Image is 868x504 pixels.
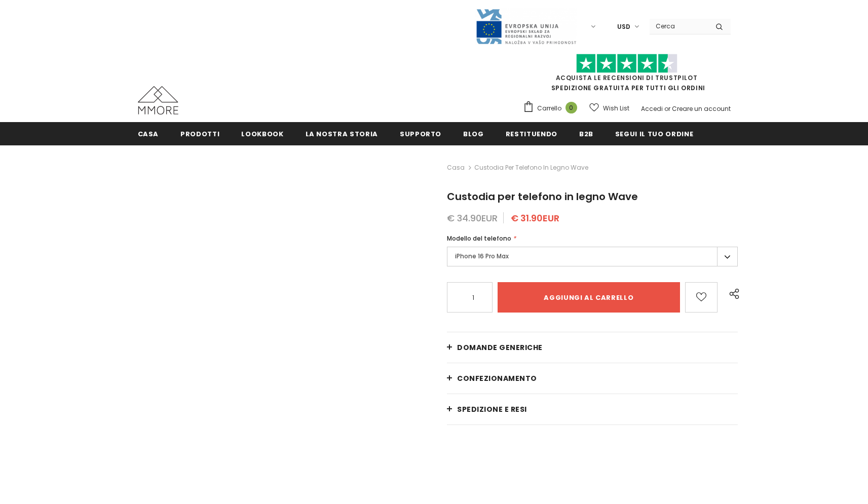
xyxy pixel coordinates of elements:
a: B2B [579,122,593,145]
span: Prodotti [180,129,219,139]
input: Search Site [650,19,708,33]
a: Casa [447,162,465,174]
a: Accedi [641,104,663,113]
span: € 34.90EUR [447,212,498,224]
span: Lookbook [241,129,283,139]
span: Wish List [603,103,629,113]
span: SPEDIZIONE GRATUITA PER TUTTI GLI ORDINI [523,58,731,92]
a: Prodotti [180,122,219,145]
a: Casa [138,122,159,145]
span: or [664,104,670,113]
span: La nostra storia [306,129,378,139]
a: CONFEZIONAMENTO [447,363,738,394]
img: Fidati di Pilot Stars [576,54,677,73]
a: Creare un account [672,104,731,113]
a: Acquista le recensioni di TrustPilot [556,73,698,82]
span: Segui il tuo ordine [615,129,693,139]
label: iPhone 16 Pro Max [447,247,738,266]
span: Custodia per telefono in legno Wave [474,162,588,174]
span: B2B [579,129,593,139]
a: Segui il tuo ordine [615,122,693,145]
span: CONFEZIONAMENTO [457,373,537,383]
a: Spedizione e resi [447,394,738,424]
img: Javni Razpis [475,8,577,45]
a: La nostra storia [306,122,378,145]
a: Lookbook [241,122,283,145]
span: € 31.90EUR [511,212,559,224]
span: supporto [400,129,441,139]
input: Aggiungi al carrello [498,282,680,313]
span: Spedizione e resi [457,404,527,414]
a: Carrello 0 [523,101,582,116]
a: Wish List [589,99,629,117]
span: Carrello [537,103,561,113]
span: Restituendo [506,129,557,139]
a: Javni Razpis [475,22,577,30]
span: Blog [463,129,484,139]
span: Modello del telefono [447,234,511,243]
span: Custodia per telefono in legno Wave [447,189,638,204]
span: 0 [565,102,577,113]
a: Restituendo [506,122,557,145]
span: Casa [138,129,159,139]
img: Casi MMORE [138,86,178,114]
span: USD [617,22,630,32]
a: Domande generiche [447,332,738,363]
a: Blog [463,122,484,145]
a: supporto [400,122,441,145]
span: Domande generiche [457,342,543,353]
